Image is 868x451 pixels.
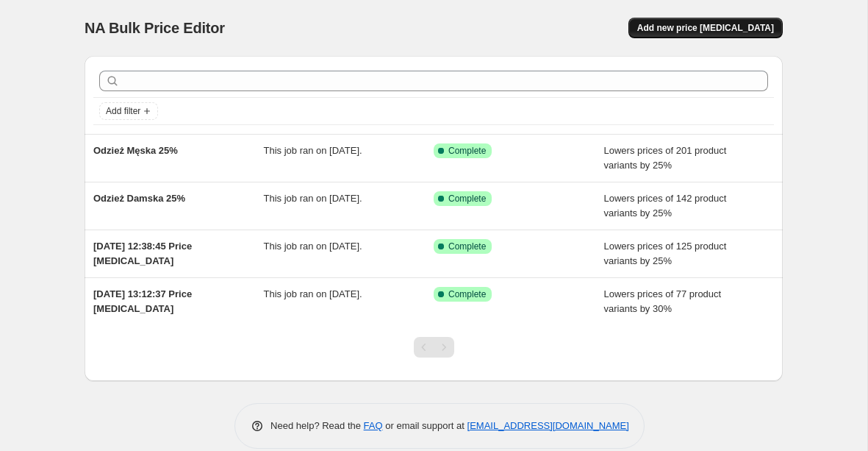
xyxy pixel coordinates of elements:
[604,193,727,219] span: Lowers prices of 142 product variants by 25%
[270,420,364,431] span: Need help? Read the
[93,241,192,266] span: [DATE] 12:38:45 Price [MEDICAL_DATA]
[264,145,362,156] span: This job ran on [DATE].
[637,22,774,34] span: Add new price [MEDICAL_DATA]
[448,241,486,252] span: Complete
[264,193,362,204] span: This job ran on [DATE].
[448,288,486,300] span: Complete
[106,105,140,117] span: Add filter
[364,420,383,431] a: FAQ
[85,20,225,36] span: NA Bulk Price Editor
[604,288,722,314] span: Lowers prices of 77 product variants by 30%
[93,145,178,156] span: Odzież Męska 25%
[93,288,192,314] span: [DATE] 13:12:37 Price [MEDICAL_DATA]
[264,241,362,252] span: This job ran on [DATE].
[99,102,158,120] button: Add filter
[414,337,454,358] nav: Pagination
[93,193,185,204] span: Odzież Damska 25%
[467,420,629,431] a: [EMAIL_ADDRESS][DOMAIN_NAME]
[448,193,486,205] span: Complete
[604,241,727,266] span: Lowers prices of 125 product variants by 25%
[448,145,486,157] span: Complete
[383,420,467,431] span: or email support at
[604,145,727,171] span: Lowers prices of 201 product variants by 25%
[628,18,783,38] button: Add new price [MEDICAL_DATA]
[264,288,362,299] span: This job ran on [DATE].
